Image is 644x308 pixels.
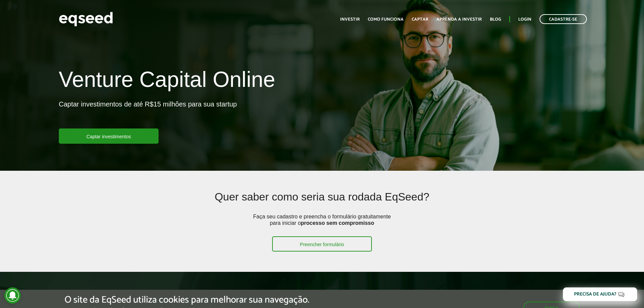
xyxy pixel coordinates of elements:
[59,10,113,28] img: EqSeed
[65,295,309,305] h5: O site da EqSeed utiliza cookies para melhorar sua navegação.
[301,220,374,226] strong: processo sem compromisso
[490,17,501,22] a: Blog
[272,236,372,252] a: Preencher formulário
[412,17,428,22] a: Captar
[518,17,531,22] a: Login
[251,213,393,236] p: Faça seu cadastro e preencha o formulário gratuitamente para iniciar o
[340,17,360,22] a: Investir
[540,14,587,24] a: Cadastre-se
[436,17,482,22] a: Aprenda a investir
[59,68,275,95] h1: Venture Capital Online
[59,128,159,144] a: Captar investimentos
[112,191,531,213] h2: Quer saber como seria sua rodada EqSeed?
[59,100,237,128] p: Captar investimentos de até R$15 milhões para sua startup
[368,17,404,22] a: Como funciona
